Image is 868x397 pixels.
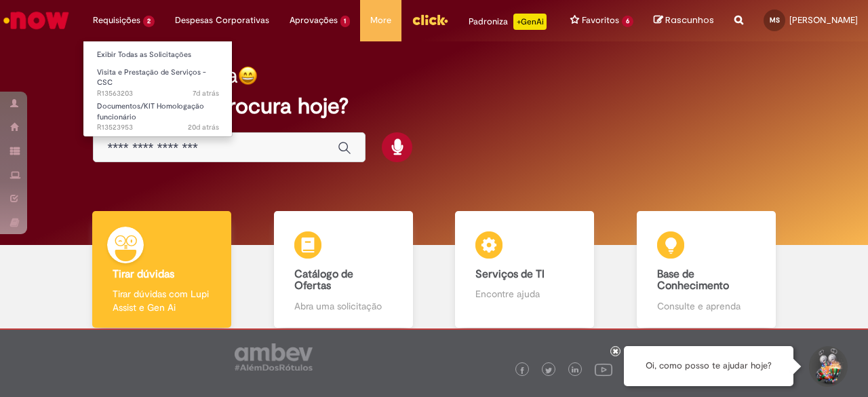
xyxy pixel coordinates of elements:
[595,360,612,378] img: logo_footer_youtube.png
[616,211,797,328] a: Base de Conhecimento Consulte e aprenda
[624,346,793,386] div: Oi, como posso te ajudar hoje?
[582,14,619,27] span: Favoritos
[412,10,448,30] img: click_logo_yellow_360x200.png
[97,88,219,99] span: R13563203
[113,287,211,314] p: Tirar dúvidas com Lupi Assist e Gen Ai
[654,14,714,27] a: Rascunhos
[340,16,351,27] span: 1
[235,343,313,371] img: logo_footer_ambev_rotulo_gray.png
[770,16,780,24] span: MS
[193,88,219,98] span: 7d atrás
[238,66,258,86] img: happy-face.png
[519,367,526,374] img: logo_footer_facebook.png
[83,65,233,94] a: Aberto R13563203 : Visita e Prestação de Serviços - CSC
[193,88,219,98] time: 24/09/2025 14:15:38
[83,48,233,62] a: Exibir Todas as Solicitações
[1,7,71,34] img: ServiceNow
[253,211,435,328] a: Catálogo de Ofertas Abra uma solicitação
[294,299,393,313] p: Abra uma solicitação
[93,94,774,118] h2: O que você procura hoje?
[188,122,219,132] span: 20d atrás
[97,122,219,133] span: R13523953
[657,299,755,313] p: Consulte e aprenda
[469,14,547,30] div: Padroniza
[513,14,547,30] p: +GenAi
[93,14,140,27] span: Requisições
[545,367,552,374] img: logo_footer_twitter.png
[622,16,633,27] span: 6
[807,346,848,387] button: Iniciar Conversa de Suporte
[475,267,545,281] b: Serviços de TI
[83,41,233,137] ul: Requisições
[370,14,391,27] span: More
[665,14,714,26] span: Rascunhos
[789,14,858,26] span: [PERSON_NAME]
[175,14,269,27] span: Despesas Corporativas
[294,267,353,293] b: Catálogo de Ofertas
[97,101,204,122] span: Documentos/KIT Homologação funcionário
[113,267,174,281] b: Tirar dúvidas
[143,16,155,27] span: 2
[188,122,219,132] time: 11/09/2025 16:24:57
[572,366,578,375] img: logo_footer_linkedin.png
[475,287,574,301] p: Encontre ajuda
[657,267,729,293] b: Base de Conhecimento
[434,211,616,328] a: Serviços de TI Encontre ajuda
[97,67,206,88] span: Visita e Prestação de Serviços - CSC
[290,14,338,27] span: Aprovações
[83,99,233,128] a: Aberto R13523953 : Documentos/KIT Homologação funcionário
[71,211,253,328] a: Tirar dúvidas Tirar dúvidas com Lupi Assist e Gen Ai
